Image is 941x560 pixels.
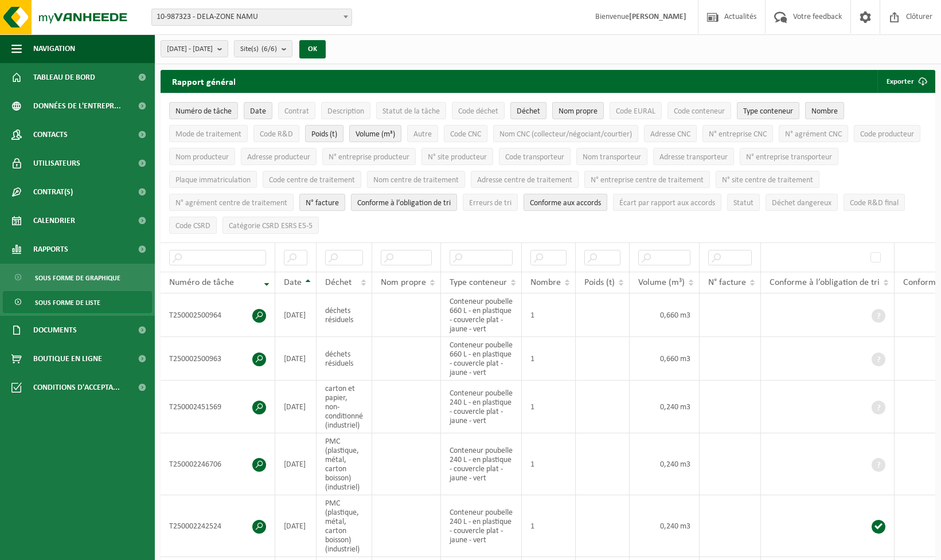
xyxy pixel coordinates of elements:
span: Boutique en ligne [33,344,102,373]
span: Calendrier [33,206,75,235]
button: N° site centre de traitementN° site centre de traitement: Activate to sort [716,171,819,188]
span: Déchet dangereux [772,199,831,207]
td: 1 [522,433,576,495]
span: 10-987323 - DELA-ZONE NAMU [151,9,352,26]
button: Poids (t)Poids (t): Activate to sort [305,125,343,142]
td: T250002246706 [161,433,275,495]
button: N° agrément centre de traitementN° agrément centre de traitement: Activate to sort [169,194,294,211]
span: Nom propre [559,107,598,116]
button: Nom transporteurNom transporteur: Activate to sort [576,148,647,165]
td: Conteneur poubelle 660 L - en plastique - couvercle plat - jaune - vert [441,293,522,337]
button: Adresse producteurAdresse producteur: Activate to sort [241,148,317,165]
td: [DATE] [275,381,317,433]
td: [DATE] [275,337,317,381]
span: Statut de la tâche [382,107,440,116]
span: Numéro de tâche [175,107,232,116]
button: Nom CNC (collecteur/négociant/courtier)Nom CNC (collecteur/négociant/courtier): Activate to sort [493,125,638,142]
span: Déchet [325,278,352,287]
span: Statut [733,199,753,207]
button: AutreAutre: Activate to sort [407,125,438,142]
a: Sous forme de graphique [3,267,152,288]
span: Adresse producteur [247,153,310,162]
button: Plaque immatriculationPlaque immatriculation: Activate to sort [169,171,257,188]
span: N° entreprise centre de traitement [591,176,704,185]
button: N° entreprise CNCN° entreprise CNC: Activate to sort [702,125,773,142]
td: PMC (plastique, métal, carton boisson) (industriel) [317,433,372,495]
span: Contrat(s) [33,178,73,206]
td: déchets résiduels [317,293,372,337]
span: Date [284,278,302,287]
button: Déchet dangereux : Activate to sort [766,194,838,211]
span: [DATE] - [DATE] [167,41,213,58]
button: N° entreprise centre de traitementN° entreprise centre de traitement: Activate to sort [584,171,710,188]
span: Nom propre [381,278,426,287]
button: Code producteurCode producteur: Activate to sort [854,125,920,142]
button: DescriptionDescription: Activate to sort [321,102,370,119]
span: N° site producteur [428,153,487,162]
span: Nom transporteur [583,153,641,162]
span: Code déchet [458,107,498,116]
span: Conforme à l’obligation de tri [357,199,451,207]
span: Nom centre de traitement [373,176,459,185]
span: Nom CNC (collecteur/négociant/courtier) [499,130,632,139]
button: DateDate: Activate to sort [244,102,272,119]
a: Sous forme de liste [3,291,152,313]
span: Code EURAL [616,107,655,116]
button: Code conteneurCode conteneur: Activate to sort [667,102,731,119]
span: Mode de traitement [175,130,241,139]
button: Conforme aux accords : Activate to sort [524,194,607,211]
td: T250002451569 [161,381,275,433]
span: Description [327,107,364,116]
td: T250002242524 [161,495,275,557]
td: T250002500964 [161,293,275,337]
span: N° facture [708,278,746,287]
button: Code R&DCode R&amp;D: Activate to sort [253,125,299,142]
button: Mode de traitementMode de traitement: Activate to sort [169,125,248,142]
span: Adresse transporteur [659,153,728,162]
span: N° site centre de traitement [722,176,813,185]
span: N° agrément CNC [785,130,842,139]
td: 0,660 m3 [630,337,700,381]
button: Code transporteurCode transporteur: Activate to sort [499,148,571,165]
button: ContratContrat: Activate to sort [278,102,315,119]
span: Volume (m³) [356,130,395,139]
span: Volume (m³) [638,278,685,287]
td: PMC (plastique, métal, carton boisson) (industriel) [317,495,372,557]
td: déchets résiduels [317,337,372,381]
td: 1 [522,337,576,381]
button: Nom centre de traitementNom centre de traitement: Activate to sort [367,171,465,188]
strong: [PERSON_NAME] [629,13,686,21]
span: Écart par rapport aux accords [619,199,715,207]
span: Tableau de bord [33,63,95,92]
button: Écart par rapport aux accordsÉcart par rapport aux accords: Activate to sort [613,194,721,211]
button: [DATE] - [DATE] [161,40,228,57]
span: Code centre de traitement [269,176,355,185]
td: 1 [522,293,576,337]
button: Nom propreNom propre: Activate to sort [552,102,604,119]
span: Adresse CNC [650,130,690,139]
span: Plaque immatriculation [175,176,251,185]
span: Code transporteur [505,153,564,162]
button: Numéro de tâcheNuméro de tâche: Activate to remove sorting [169,102,238,119]
button: NombreNombre: Activate to sort [805,102,844,119]
td: 0,240 m3 [630,433,700,495]
span: N° facture [306,199,339,207]
span: Code conteneur [674,107,725,116]
span: Nombre [530,278,561,287]
span: Documents [33,316,77,344]
td: Conteneur poubelle 240 L - en plastique - couvercle plat - jaune - vert [441,433,522,495]
button: Statut de la tâcheStatut de la tâche: Activate to sort [376,102,446,119]
td: T250002500963 [161,337,275,381]
td: 0,240 m3 [630,381,700,433]
button: Conforme à l’obligation de tri : Activate to sort [351,194,457,211]
span: Type conteneur [450,278,507,287]
button: Code R&D finalCode R&amp;D final: Activate to sort [844,194,905,211]
button: Adresse centre de traitementAdresse centre de traitement: Activate to sort [471,171,579,188]
span: Utilisateurs [33,149,80,178]
td: carton et papier, non-conditionné (industriel) [317,381,372,433]
span: Données de l'entrepr... [33,92,121,120]
count: (6/6) [261,45,277,53]
td: [DATE] [275,293,317,337]
span: Conditions d'accepta... [33,373,120,402]
button: N° entreprise producteurN° entreprise producteur: Activate to sort [322,148,416,165]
